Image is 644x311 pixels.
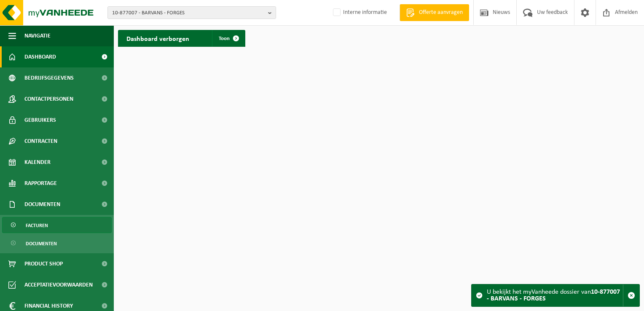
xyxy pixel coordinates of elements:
label: Interne informatie [331,6,387,19]
span: 10-877007 - BARVANS - FORGES [112,7,265,19]
span: Contactpersonen [24,88,73,110]
div: U bekijkt het myVanheede dossier van [487,284,623,306]
span: Product Shop [24,253,63,274]
span: Documenten [24,194,60,215]
a: Facturen [2,217,112,233]
span: Bedrijfsgegevens [24,67,74,88]
a: Offerte aanvragen [400,4,469,21]
span: Kalender [24,152,51,173]
span: Acceptatievoorwaarden [24,274,93,295]
span: Rapportage [24,173,57,194]
a: Documenten [2,235,112,251]
span: Offerte aanvragen [417,8,465,17]
h2: Dashboard verborgen [118,30,198,46]
span: Gebruikers [24,110,56,131]
span: Facturen [26,217,48,233]
span: Dashboard [24,46,56,67]
span: Contracten [24,131,57,152]
strong: 10-877007 - BARVANS - FORGES [487,289,620,302]
span: Documenten [26,236,57,252]
button: 10-877007 - BARVANS - FORGES [107,6,276,19]
a: Toon [212,30,244,47]
span: Toon [219,36,230,41]
span: Navigatie [24,25,51,46]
